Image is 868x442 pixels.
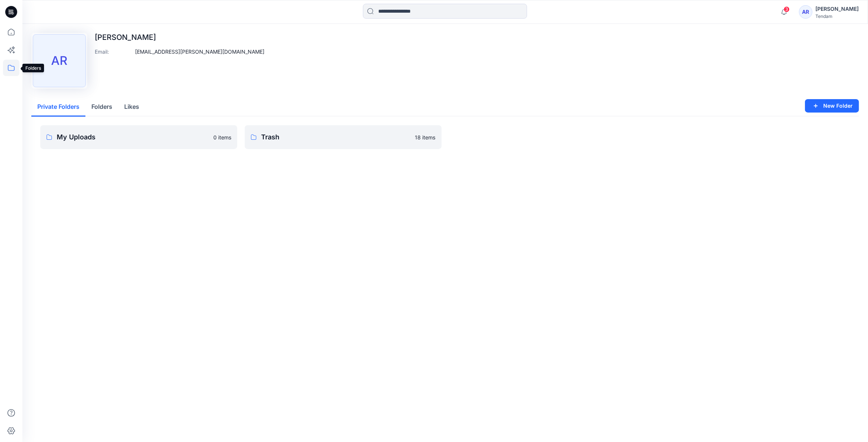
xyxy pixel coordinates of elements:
[805,99,859,113] button: New Folder
[33,34,86,87] div: AR
[815,13,859,19] div: Tendam
[95,33,264,42] p: [PERSON_NAME]
[40,125,237,149] a: My Uploads0 items
[245,125,442,149] a: Trash18 items
[784,6,790,12] span: 3
[213,133,231,141] p: 0 items
[135,48,264,56] p: [EMAIL_ADDRESS][PERSON_NAME][DOMAIN_NAME]
[118,98,145,117] button: Likes
[815,4,859,13] div: [PERSON_NAME]
[31,98,85,117] button: Private Folders
[261,132,411,142] p: Trash
[415,133,436,141] p: 18 items
[95,48,132,56] p: Email :
[799,5,812,19] div: AR
[85,98,118,117] button: Folders
[57,132,209,142] p: My Uploads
